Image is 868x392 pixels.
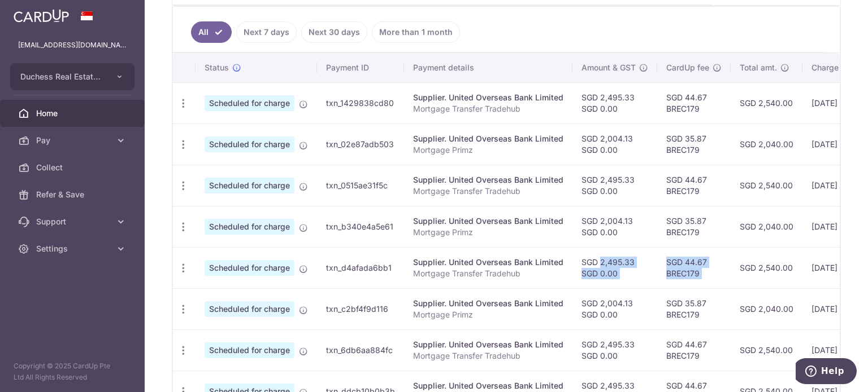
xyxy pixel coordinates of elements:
[236,21,297,43] a: Next 7 days
[572,165,657,206] td: SGD 2,495.33 SGD 0.00
[36,243,111,254] span: Settings
[413,215,563,227] div: Supplier. United Overseas Bank Limited
[404,53,572,82] th: Payment details
[731,288,802,329] td: SGD 2,040.00
[740,62,777,73] span: Total amt.
[36,216,111,227] span: Support
[317,124,404,165] td: txn_02e87adb503
[413,186,563,197] p: Mortgage Transfer Tradehub
[572,247,657,288] td: SGD 2,495.33 SGD 0.00
[731,329,802,371] td: SGD 2,540.00
[572,329,657,371] td: SGD 2,495.33 SGD 0.00
[301,21,367,43] a: Next 30 days
[205,342,294,358] span: Scheduled for charge
[572,206,657,247] td: SGD 2,004.13 SGD 0.00
[413,298,563,309] div: Supplier. United Overseas Bank Limited
[205,62,229,73] span: Status
[413,103,563,114] p: Mortgage Transfer Tradehub
[657,124,731,165] td: SGD 35.87 BREC179
[20,71,104,82] span: Duchess Real Estate Investment Pte Ltd
[317,165,404,206] td: txn_0515ae31f5c
[572,288,657,329] td: SGD 2,004.13 SGD 0.00
[811,62,858,73] span: Charge date
[413,174,563,186] div: Supplier. United Overseas Bank Limited
[657,82,731,124] td: SGD 44.67 BREC179
[413,339,563,350] div: Supplier. United Overseas Bank Limited
[205,260,294,276] span: Scheduled for charge
[36,135,111,146] span: Pay
[372,21,460,43] a: More than 1 month
[205,95,294,111] span: Scheduled for charge
[317,206,404,247] td: txn_b340e4a5e61
[205,178,294,193] span: Scheduled for charge
[731,206,802,247] td: SGD 2,040.00
[413,380,563,391] div: Supplier. United Overseas Bank Limited
[205,219,294,235] span: Scheduled for charge
[581,62,636,73] span: Amount & GST
[36,108,111,119] span: Home
[10,63,134,90] button: Duchess Real Estate Investment Pte Ltd
[317,247,404,288] td: txn_d4afada6bb1
[413,268,563,279] p: Mortgage Transfer Tradehub
[317,288,404,329] td: txn_c2bf4f9d116
[657,165,731,206] td: SGD 44.67 BREC179
[413,92,563,103] div: Supplier. United Overseas Bank Limited
[666,62,709,73] span: CardUp fee
[317,82,404,124] td: txn_1429838cd80
[413,227,563,238] p: Mortgage Primz
[657,206,731,247] td: SGD 35.87 BREC179
[36,162,111,173] span: Collect
[36,189,111,200] span: Refer & Save
[657,288,731,329] td: SGD 35.87 BREC179
[317,329,404,371] td: txn_6db6aa884fc
[731,124,802,165] td: SGD 2,040.00
[731,247,802,288] td: SGD 2,540.00
[18,39,127,51] p: [EMAIL_ADDRESS][DOMAIN_NAME]
[413,133,563,144] div: Supplier. United Overseas Bank Limited
[731,82,802,124] td: SGD 2,540.00
[191,21,232,43] a: All
[205,136,294,152] span: Scheduled for charge
[413,144,563,156] p: Mortgage Primz
[657,329,731,371] td: SGD 44.67 BREC179
[796,358,857,386] iframe: Opens a widget where you can find more information
[413,257,563,268] div: Supplier. United Overseas Bank Limited
[731,165,802,206] td: SGD 2,540.00
[317,53,404,82] th: Payment ID
[657,247,731,288] td: SGD 44.67 BREC179
[413,309,563,320] p: Mortgage Primz
[14,9,69,23] img: CardUp
[413,350,563,362] p: Mortgage Transfer Tradehub
[572,82,657,124] td: SGD 2,495.33 SGD 0.00
[205,301,294,317] span: Scheduled for charge
[572,124,657,165] td: SGD 2,004.13 SGD 0.00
